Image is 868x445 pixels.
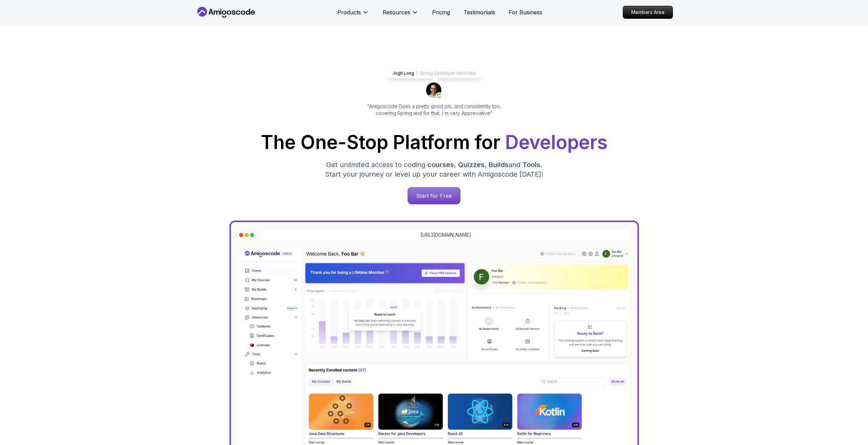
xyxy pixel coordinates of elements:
[383,8,418,22] button: Resources
[420,71,476,76] p: Spring Developer Advocate
[509,8,542,16] a: For Business
[421,232,471,238] a: [URL][DOMAIN_NAME]
[393,71,414,76] p: Jogh Long
[358,103,511,117] p: "Amigoscode Does a pretty good job, and consistently too, covering Spring and for that, I'm very ...
[523,161,540,169] span: Tools
[337,8,369,22] button: Products
[489,161,509,169] span: Builds
[201,133,667,152] h1: The One-Stop Platform for
[464,8,495,16] a: Testimonials
[320,160,549,179] p: Get unlimited access to coding , , and . Start your journey or level up your career with Amigosco...
[426,83,442,99] img: josh long
[623,6,673,19] a: Members Area
[383,8,410,16] p: Resources
[337,8,361,16] p: Products
[458,161,485,169] span: Quizzes
[408,187,460,204] a: Start for Free
[427,161,454,169] span: courses
[408,188,460,204] p: Start for Free
[505,131,607,153] span: Developers
[432,8,450,16] a: Pricing
[623,6,673,18] p: Members Area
